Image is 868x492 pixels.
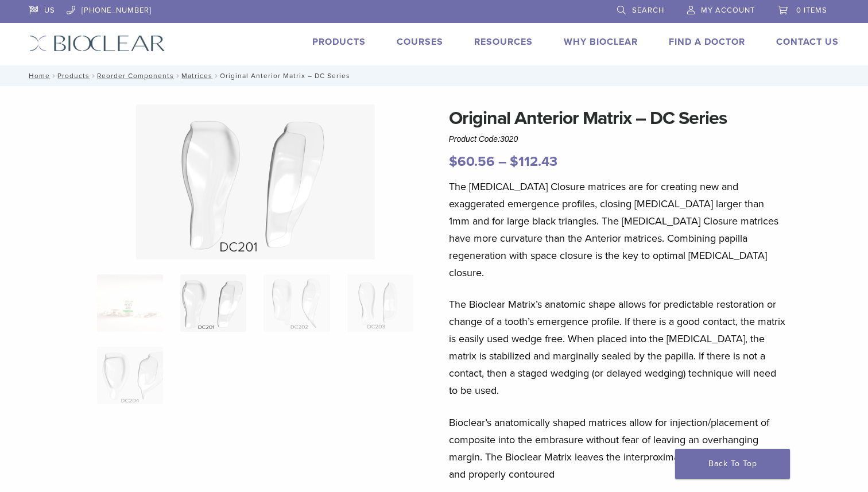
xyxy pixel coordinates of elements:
[312,36,366,48] a: Products
[397,36,443,48] a: Courses
[449,153,458,170] span: $
[97,274,163,332] img: Anterior-Original-DC-Series-Matrices-324x324.jpg
[632,6,664,15] span: Search
[449,134,518,144] span: Product Code:
[29,35,165,52] img: Bioclear
[136,104,375,259] img: Original Anterior Matrix - DC Series - Image 2
[796,6,827,15] span: 0 items
[181,72,212,80] a: Matrices
[510,153,518,170] span: $
[510,153,557,170] bdi: 112.43
[347,274,413,332] img: Original Anterior Matrix - DC Series - Image 4
[174,73,181,79] span: /
[449,296,786,399] p: The Bioclear Matrix’s anatomic shape allows for predictable restoration or change of a tooth’s em...
[498,153,506,170] span: –
[50,73,57,79] span: /
[57,72,90,80] a: Products
[675,449,790,479] a: Back To Top
[701,6,755,15] span: My Account
[776,36,839,48] a: Contact Us
[449,414,786,483] p: Bioclear’s anatomically shaped matrices allow for injection/placement of composite into the embra...
[263,274,330,332] img: Original Anterior Matrix - DC Series - Image 3
[97,347,163,404] img: Original Anterior Matrix - DC Series - Image 5
[21,65,847,86] nav: Original Anterior Matrix – DC Series
[212,73,220,79] span: /
[474,36,533,48] a: Resources
[180,274,246,332] img: Original Anterior Matrix - DC Series - Image 2
[449,153,495,170] bdi: 60.56
[90,73,97,79] span: /
[25,72,50,80] a: Home
[449,104,786,132] h1: Original Anterior Matrix – DC Series
[669,36,745,48] a: Find A Doctor
[97,72,174,80] a: Reorder Components
[449,178,786,281] p: The [MEDICAL_DATA] Closure matrices are for creating new and exaggerated emergence profiles, clos...
[500,134,518,144] span: 3020
[564,36,638,48] a: Why Bioclear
